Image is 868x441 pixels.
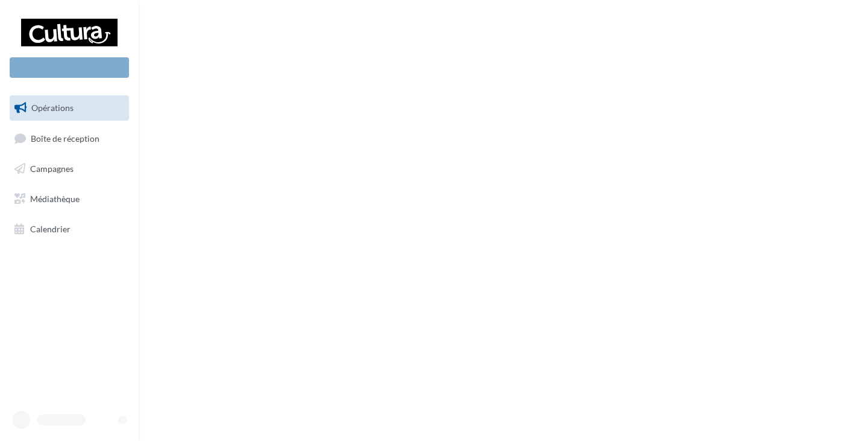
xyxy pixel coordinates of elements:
[7,95,131,121] a: Opérations
[30,223,71,233] span: Calendrier
[30,194,80,204] span: Médiathèque
[7,125,131,151] a: Boîte de réception
[10,57,129,78] div: Nouvelle campagne
[7,186,131,212] a: Médiathèque
[7,217,131,242] a: Calendrier
[31,133,99,143] span: Boîte de réception
[31,103,74,113] span: Opérations
[30,163,74,174] span: Campagnes
[7,156,131,182] a: Campagnes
